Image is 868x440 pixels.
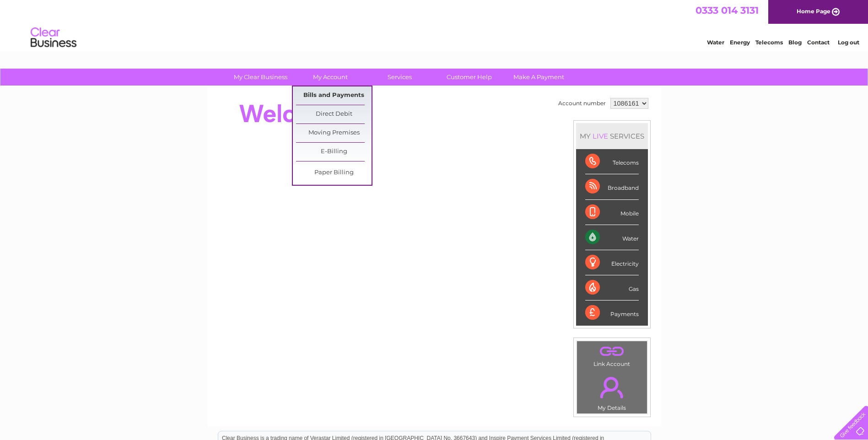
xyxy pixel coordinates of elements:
[807,39,830,46] a: Contact
[585,300,639,325] div: Payments
[501,69,577,86] a: Make A Payment
[30,24,77,52] img: logo.png
[296,86,372,105] a: Bills and Payments
[585,149,639,174] div: Telecoms
[838,39,859,46] a: Log out
[585,250,639,275] div: Electricity
[707,39,724,46] a: Water
[755,39,783,46] a: Telecoms
[788,39,802,46] a: Blog
[431,69,507,86] a: Customer Help
[556,96,608,111] td: Account number
[362,69,437,86] a: Services
[296,124,372,142] a: Moving Premises
[576,123,648,149] div: MY SERVICES
[579,371,645,403] a: .
[579,343,645,360] a: .
[730,39,750,46] a: Energy
[585,275,639,300] div: Gas
[296,164,372,182] a: Paper Billing
[296,105,372,123] a: Direct Debit
[577,369,647,414] td: My Details
[218,5,651,44] div: Clear Business is a trading name of Verastar Limited (registered in [GEOGRAPHIC_DATA] No. 3667643...
[585,225,639,250] div: Water
[223,69,298,86] a: My Clear Business
[577,341,647,370] td: Link Account
[585,200,639,225] div: Mobile
[695,5,759,16] a: 0333 014 3131
[292,69,368,86] a: My Account
[296,143,372,161] a: E-Billing
[591,132,610,140] div: LIVE
[585,174,639,199] div: Broadband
